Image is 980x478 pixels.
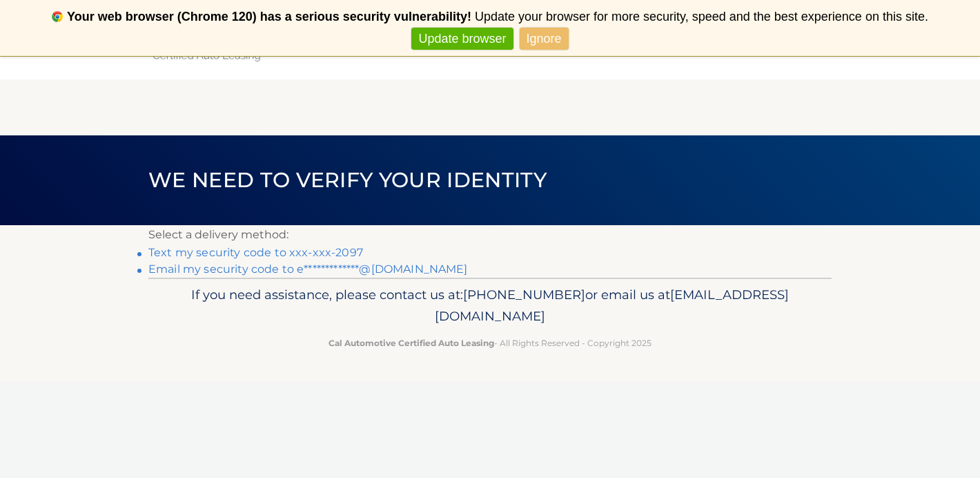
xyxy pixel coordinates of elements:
[157,284,823,328] p: If you need assistance, please contact us at: or email us at
[463,287,585,303] span: [PHONE_NUMBER]
[520,28,569,50] a: Ignore
[148,246,363,259] a: Text my security code to xxx-xxx-2097
[148,225,832,245] p: Select a delivery method:
[157,336,823,350] p: - All Rights Reserved - Copyright 2025
[148,167,547,193] span: We need to verify your identity
[411,28,513,50] a: Update browser
[475,10,928,23] span: Update your browser for more security, speed and the best experience on this site.
[329,338,494,348] strong: Cal Automotive Certified Auto Leasing
[67,10,471,23] b: Your web browser (Chrome 120) has a serious security vulnerability!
